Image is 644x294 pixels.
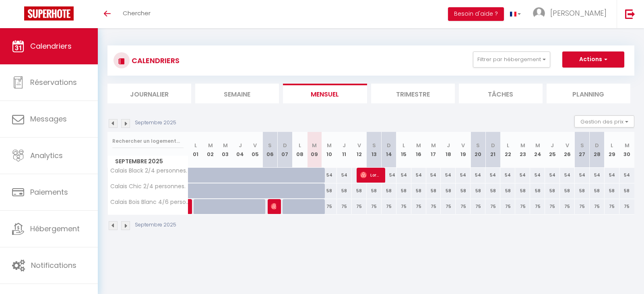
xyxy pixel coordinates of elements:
th: 27 [575,132,590,168]
th: 22 [500,132,515,168]
div: 75 [411,199,426,214]
th: 29 [605,132,619,168]
th: 03 [218,132,233,168]
div: 75 [382,199,396,214]
button: Actions [562,51,624,68]
th: 13 [367,132,382,168]
th: 11 [337,132,352,168]
div: 58 [396,183,411,198]
abbr: D [387,142,391,149]
th: 16 [411,132,426,168]
abbr: L [402,142,405,149]
img: Super Booking [24,6,74,21]
div: 54 [396,168,411,183]
abbr: J [551,142,554,149]
a: [PERSON_NAME] [188,199,192,214]
div: 58 [337,183,352,198]
span: [PERSON_NAME] [550,8,607,18]
div: 54 [500,168,515,183]
abbr: V [253,142,257,149]
li: Journalier [107,84,191,103]
div: 75 [456,199,471,214]
div: 54 [426,168,441,183]
span: Calais Chic 2/4 personnes. [109,183,186,189]
button: Filtrer par hébergement [473,51,550,68]
div: 58 [515,183,530,198]
th: 07 [277,132,292,168]
div: 58 [456,183,471,198]
th: 17 [426,132,441,168]
abbr: S [268,142,272,149]
th: 23 [515,132,530,168]
div: 75 [590,199,605,214]
li: Semaine [195,84,279,103]
div: 75 [575,199,590,214]
abbr: L [611,142,613,149]
span: Chercher [123,9,151,17]
span: Hébergement [30,224,80,234]
div: 75 [471,199,485,214]
div: 75 [605,199,619,214]
div: 54 [337,168,352,183]
th: 04 [233,132,248,168]
abbr: S [372,142,376,149]
div: 54 [515,168,530,183]
span: [PERSON_NAME] [271,199,276,214]
div: 75 [322,199,337,214]
abbr: M [223,142,228,149]
th: 01 [188,132,203,168]
div: 75 [500,199,515,214]
abbr: M [416,142,421,149]
li: Trimestre [371,84,455,103]
th: 12 [352,132,367,168]
th: 21 [485,132,500,168]
div: 58 [545,183,560,198]
th: 19 [456,132,471,168]
span: Paiements [30,187,68,197]
span: Calendriers [30,41,72,51]
th: 15 [396,132,411,168]
th: 08 [292,132,307,168]
p: Septembre 2025 [135,119,176,127]
div: 75 [560,199,575,214]
th: 05 [248,132,262,168]
div: 58 [426,183,441,198]
span: Notifications [31,260,76,270]
abbr: M [431,142,436,149]
div: 54 [441,168,456,183]
div: 54 [590,168,605,183]
img: ... [533,7,545,19]
input: Rechercher un logement... [112,134,184,148]
th: 24 [530,132,545,168]
th: 30 [619,132,634,168]
abbr: D [491,142,495,149]
li: Mensuel [283,84,367,103]
span: Réservations [30,77,77,87]
img: logout [625,9,635,19]
li: Planning [547,84,630,103]
div: 58 [619,183,634,198]
div: 75 [337,199,352,214]
th: 25 [545,132,560,168]
abbr: M [312,142,317,149]
abbr: J [447,142,450,149]
div: 54 [545,168,560,183]
th: 02 [203,132,218,168]
abbr: V [566,142,569,149]
abbr: V [461,142,465,149]
abbr: L [194,142,197,149]
abbr: L [299,142,301,149]
div: 54 [411,168,426,183]
div: 54 [382,168,396,183]
th: 14 [382,132,396,168]
th: 06 [262,132,277,168]
div: 75 [426,199,441,214]
div: 58 [530,183,545,198]
th: 10 [322,132,337,168]
abbr: S [580,142,584,149]
th: 18 [441,132,456,168]
div: 75 [515,199,530,214]
abbr: J [343,142,346,149]
abbr: M [327,142,332,149]
abbr: D [595,142,599,149]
